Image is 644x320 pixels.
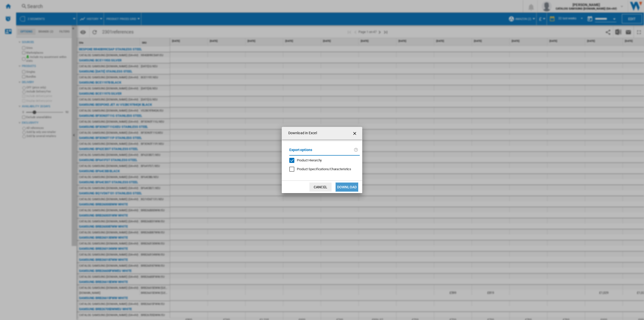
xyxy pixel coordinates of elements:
span: Product Specifications/Characteristics [297,167,351,171]
h4: Download in Excel [286,131,317,136]
label: Export options [289,147,354,156]
button: Cancel [309,183,332,192]
span: Product Hierarchy [297,158,322,162]
button: Download [336,183,358,192]
ng-md-icon: getI18NText('BUTTONS.CLOSE_DIALOG') [352,130,358,136]
div: Only applies to Category View [297,167,351,171]
md-checkbox: Product Hierarchy [289,158,356,163]
button: getI18NText('BUTTONS.CLOSE_DIALOG') [350,128,360,138]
